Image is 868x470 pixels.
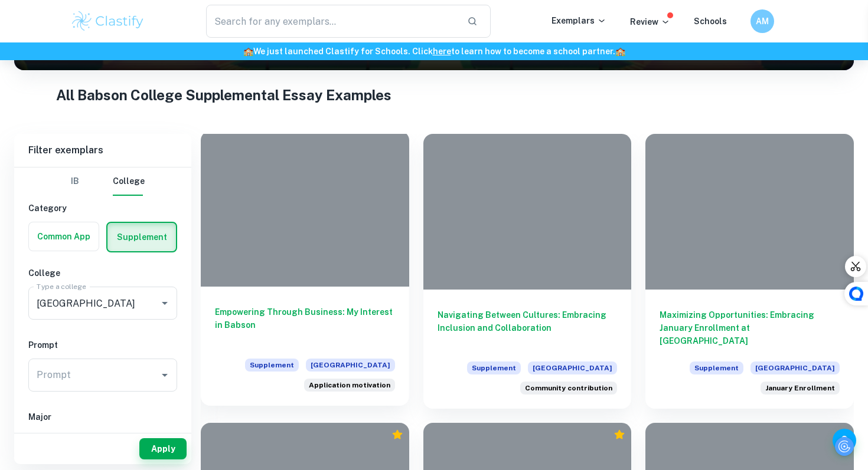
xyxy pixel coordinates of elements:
[645,134,854,409] a: Maximizing Opportunities: Embracing January Enrollment at [GEOGRAPHIC_DATA]Supplement[GEOGRAPHIC_...
[761,382,840,395] div: If you have indicated interest in the January Enrollment option, please address why you would lik...
[528,361,617,374] span: [GEOGRAPHIC_DATA]
[61,167,145,196] div: Filter type choice
[309,380,390,390] span: Application motivation
[423,134,632,409] a: Navigating Between Cultures: Embracing Inclusion and CollaborationSupplement[GEOGRAPHIC_DATA]A de...
[28,338,177,351] h6: Prompt
[139,438,187,459] button: Apply
[14,134,191,167] h6: Filter exemplars
[306,359,395,372] span: [GEOGRAPHIC_DATA]
[438,308,618,347] h6: Navigating Between Cultures: Embracing Inclusion and Collaboration
[243,47,253,56] span: 🏫
[520,382,617,395] div: A defining element of the Babson experience is learning and thriving in an equitable and inclusiv...
[107,223,176,251] button: Supplement
[694,17,727,26] a: Schools
[765,383,835,393] span: January Enrollment
[70,9,145,33] img: Clastify logo
[756,15,769,28] h6: AM
[2,45,866,58] h6: We just launched Clastify for Schools. Click to learn how to become a school partner.
[28,410,177,423] h6: Major
[391,429,403,441] div: Premium
[660,308,840,347] h6: Maximizing Opportunities: Embracing January Enrollment at [GEOGRAPHIC_DATA]
[614,429,625,441] div: Premium
[750,9,774,33] button: AM
[156,367,173,383] button: Open
[201,134,409,409] a: Empowering Through Business: My Interest in BabsonSupplement[GEOGRAPHIC_DATA]The Babson education...
[61,167,89,196] button: IB
[433,47,451,56] a: here
[206,5,458,38] input: Search for any exemplars...
[690,361,743,374] span: Supplement
[630,15,670,28] p: Review
[467,361,521,374] span: Supplement
[37,281,86,291] label: Type a college
[113,167,145,196] button: College
[245,359,299,372] span: Supplement
[56,84,812,106] h1: All Babson College Supplemental Essay Examples
[28,202,177,215] h6: Category
[304,379,395,392] div: The Babson education prepares students for all types of careers across business, entrepreneurship...
[615,47,625,56] span: 🏫
[525,383,612,393] span: Community contribution
[833,429,856,452] button: Help and Feedback
[28,267,177,280] h6: College
[750,361,840,374] span: [GEOGRAPHIC_DATA]
[156,295,173,311] button: Open
[29,222,99,251] button: Common App
[215,305,395,344] h6: Empowering Through Business: My Interest in Babson
[552,14,606,27] p: Exemplars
